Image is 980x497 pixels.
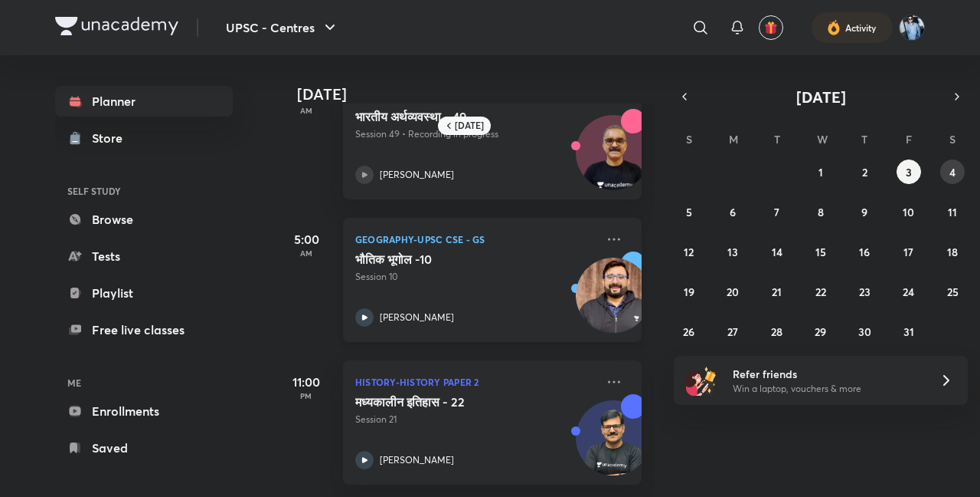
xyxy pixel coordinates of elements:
[852,279,877,304] button: October 23, 2025
[727,285,739,299] abbr: October 20, 2025
[774,132,780,146] abbr: Tuesday
[903,285,914,299] abbr: October 24, 2025
[764,21,778,35] img: avatar
[55,123,233,153] a: Store
[684,245,694,259] abbr: October 12, 2025
[852,239,877,264] button: October 16, 2025
[727,245,738,259] abbr: October 13, 2025
[686,205,692,219] abbr: October 5, 2025
[940,160,965,184] button: October 4, 2025
[771,324,782,339] abbr: October 28, 2025
[897,199,921,224] button: October 10, 2025
[796,87,846,107] span: [DATE]
[355,230,596,248] p: Geography-UPSC CSE - GS
[355,252,546,267] h5: भौतिक भूगोल -10
[720,319,745,344] button: October 27, 2025
[897,160,921,184] button: October 3, 2025
[808,279,833,304] button: October 22, 2025
[683,324,694,339] abbr: October 26, 2025
[903,324,914,339] abbr: October 31, 2025
[897,239,921,264] button: October 17, 2025
[276,248,337,258] p: AM
[940,279,965,304] button: October 25, 2025
[765,279,789,304] button: October 21, 2025
[55,278,233,308] a: Playlist
[947,285,959,299] abbr: October 25, 2025
[355,109,546,124] h5: भारतीय अर्थव्यवस्था - 49
[577,409,650,482] img: Avatar
[297,85,657,104] h4: [DATE]
[808,199,833,224] button: October 8, 2025
[897,319,921,344] button: October 31, 2025
[729,132,738,146] abbr: Monday
[720,199,745,224] button: October 6, 2025
[815,245,826,259] abbr: October 15, 2025
[852,199,877,224] button: October 9, 2025
[815,285,826,299] abbr: October 22, 2025
[903,245,913,259] abbr: October 17, 2025
[677,279,701,304] button: October 19, 2025
[380,168,454,182] p: [PERSON_NAME]
[686,132,692,146] abbr: Sunday
[730,205,736,219] abbr: October 6, 2025
[355,394,546,410] h5: मध्यकालीन इतिहास - 22
[903,205,914,219] abbr: October 10, 2025
[380,453,454,467] p: [PERSON_NAME]
[55,241,233,272] a: Tests
[818,165,823,179] abbr: October 1, 2025
[862,165,867,179] abbr: October 2, 2025
[772,245,782,259] abbr: October 14, 2025
[906,165,912,179] abbr: October 3, 2025
[861,132,867,146] abbr: Thursday
[55,370,233,396] h6: ME
[55,396,233,426] a: Enrollments
[808,160,833,184] button: October 1, 2025
[852,319,877,344] button: October 30, 2025
[827,18,841,37] img: activity
[455,120,484,132] h6: [DATE]
[55,178,233,204] h6: SELF STUDY
[765,239,789,264] button: October 14, 2025
[677,319,701,344] button: October 26, 2025
[733,366,921,382] h6: Refer friends
[677,199,701,224] button: October 5, 2025
[947,245,958,259] abbr: October 18, 2025
[276,106,337,115] p: AM
[276,373,337,391] h5: 11:00
[55,17,178,39] a: Company Logo
[765,319,789,344] button: October 28, 2025
[55,314,233,345] a: Free live classes
[733,382,921,396] p: Win a laptop, vouchers & more
[686,365,717,396] img: referral
[940,239,965,264] button: October 18, 2025
[55,204,233,235] a: Browse
[276,230,337,248] h5: 5:00
[897,279,921,304] button: October 24, 2025
[940,199,965,224] button: October 11, 2025
[949,165,955,179] abbr: October 4, 2025
[772,285,782,299] abbr: October 21, 2025
[380,311,454,324] p: [PERSON_NAME]
[818,205,824,219] abbr: October 8, 2025
[948,205,957,219] abbr: October 11, 2025
[906,132,912,146] abbr: Friday
[727,324,738,339] abbr: October 27, 2025
[720,279,745,304] button: October 20, 2025
[949,132,955,146] abbr: Saturday
[92,129,132,147] div: Store
[677,239,701,264] button: October 12, 2025
[817,132,828,146] abbr: Wednesday
[852,160,877,184] button: October 2, 2025
[774,205,779,219] abbr: October 7, 2025
[355,373,596,391] p: History-History Paper 2
[808,239,833,264] button: October 15, 2025
[859,245,870,259] abbr: October 16, 2025
[858,324,871,339] abbr: October 30, 2025
[55,17,178,35] img: Company Logo
[899,15,925,41] img: Shipu
[355,270,596,284] p: Session 10
[684,285,694,299] abbr: October 19, 2025
[217,12,348,43] button: UPSC - Centres
[808,319,833,344] button: October 29, 2025
[695,86,946,107] button: [DATE]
